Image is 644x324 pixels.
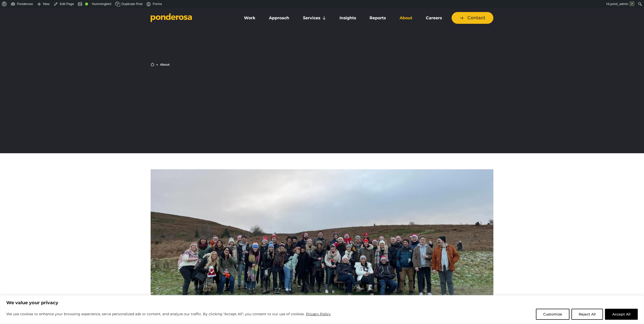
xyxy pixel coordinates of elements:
[297,13,332,23] a: Services
[85,3,88,6] div: Good
[160,63,170,66] li: About
[151,169,493,323] img: Ponderosa Christmas Walk
[6,300,638,306] p: We value your privacy
[420,13,448,23] a: Careers
[610,2,628,6] span: pond_admin
[151,63,154,66] a: Home
[394,13,418,23] a: About
[156,63,158,66] li: ▶︎
[6,311,331,317] p: We use cookies to enhance your browsing experience, serve personalized ads or content, and analyz...
[238,13,261,23] a: Work
[263,13,295,23] a: Approach
[605,309,638,320] button: Accept All
[571,309,603,320] button: Reject All
[306,311,331,317] a: Privacy Policy
[151,13,231,23] a: Go to homepage
[334,13,362,23] a: Insights
[536,309,569,320] button: Customize
[364,13,392,23] a: Reports
[452,12,493,24] a: Contact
